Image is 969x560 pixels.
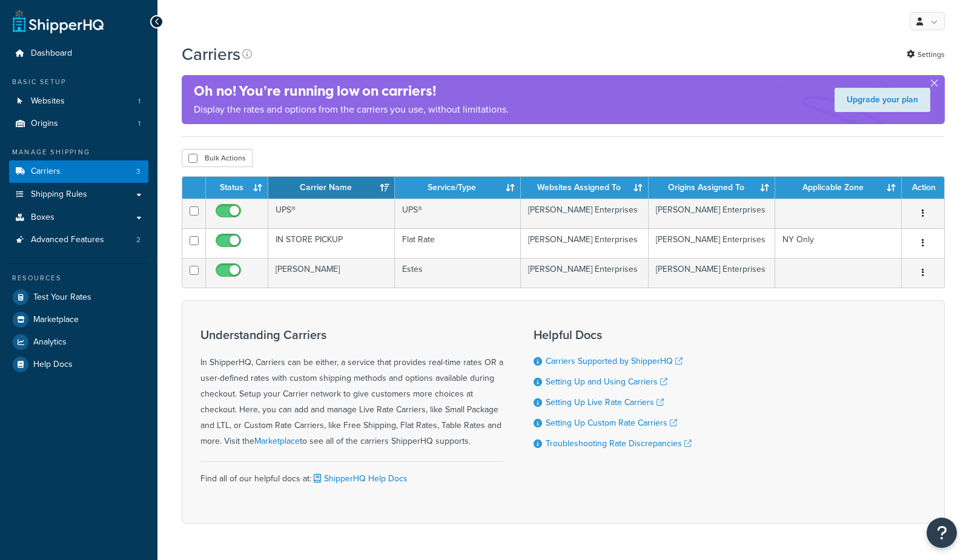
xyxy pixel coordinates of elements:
[268,199,395,228] td: UPS®
[395,228,521,258] td: Flat Rate
[200,328,503,449] div: In ShipperHQ, Carriers can be either, a service that provides real-time rates OR a user-defined r...
[31,166,61,177] span: Carriers
[9,147,148,157] div: Manage Shipping
[31,96,65,107] span: Websites
[9,331,148,353] a: Analytics
[200,461,503,487] div: Find all of our helpful docs at:
[138,119,141,129] span: 1
[9,160,148,183] li: Carriers
[194,101,509,118] p: Display the rates and options from the carriers you use, without limitations.
[521,177,649,199] th: Websites Assigned To: activate to sort column ascending
[31,189,87,200] span: Shipping Rules
[9,354,148,375] a: Help Docs
[521,228,649,258] td: [PERSON_NAME] Enterprises
[902,177,944,199] th: Action
[835,88,930,112] a: Upgrade your plan
[9,309,148,331] a: Marketplace
[9,160,148,183] a: Carriers 3
[138,96,141,107] span: 1
[136,235,141,245] span: 2
[31,48,72,59] span: Dashboard
[31,235,104,245] span: Advanced Features
[546,396,664,409] a: Setting Up Live Rate Carriers
[9,42,148,65] a: Dashboard
[649,199,775,228] td: [PERSON_NAME] Enterprises
[31,212,55,223] span: Boxes
[311,472,408,485] a: ShipperHQ Help Docs
[9,183,148,206] a: Shipping Rules
[395,199,521,228] td: UPS®
[33,360,73,370] span: Help Docs
[649,177,775,199] th: Origins Assigned To: activate to sort column ascending
[9,113,148,135] a: Origins 1
[546,417,677,429] a: Setting Up Custom Rate Carriers
[649,258,775,288] td: [PERSON_NAME] Enterprises
[546,375,667,388] a: Setting Up and Using Carriers
[9,77,148,87] div: Basic Setup
[268,177,395,199] th: Carrier Name: activate to sort column ascending
[182,42,240,66] h1: Carriers
[546,437,692,450] a: Troubleshooting Rate Discrepancies
[927,518,957,548] button: Open Resource Center
[136,166,141,177] span: 3
[534,328,692,341] h3: Helpful Docs
[9,90,148,113] li: Websites
[649,228,775,258] td: [PERSON_NAME] Enterprises
[33,337,67,348] span: Analytics
[268,258,395,288] td: [PERSON_NAME]
[9,286,148,308] a: Test Your Rates
[395,258,521,288] td: Estes
[33,292,91,303] span: Test Your Rates
[194,81,509,101] h4: Oh no! You’re running low on carriers!
[268,228,395,258] td: IN STORE PICKUP
[775,228,902,258] td: NY Only
[9,206,148,229] a: Boxes
[9,90,148,113] a: Websites 1
[254,435,300,447] a: Marketplace
[200,328,503,341] h3: Understanding Carriers
[907,46,945,63] a: Settings
[182,149,253,167] button: Bulk Actions
[395,177,521,199] th: Service/Type: activate to sort column ascending
[9,229,148,251] li: Advanced Features
[521,199,649,228] td: [PERSON_NAME] Enterprises
[775,177,902,199] th: Applicable Zone: activate to sort column ascending
[9,273,148,283] div: Resources
[13,9,104,33] a: ShipperHQ Home
[521,258,649,288] td: [PERSON_NAME] Enterprises
[206,177,268,199] th: Status: activate to sort column ascending
[31,119,58,129] span: Origins
[9,229,148,251] a: Advanced Features 2
[9,113,148,135] li: Origins
[33,315,79,325] span: Marketplace
[546,355,683,367] a: Carriers Supported by ShipperHQ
